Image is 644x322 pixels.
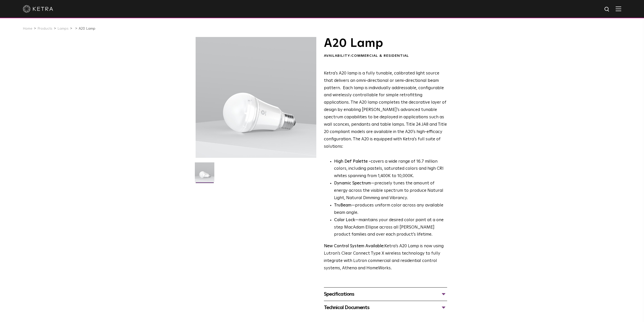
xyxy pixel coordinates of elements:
[604,6,610,13] img: search icon
[23,27,32,30] a: Home
[195,162,214,186] img: A20-Lamp-2021-Web-Square
[334,203,351,207] strong: TruBeam
[324,244,384,248] strong: New Control System Available:
[324,304,447,312] div: Technical Documents
[324,71,447,149] span: Ketra's A20 lamp is a fully tunable, calibrated light source that delivers an omni-directional or...
[334,202,447,217] li: —produces uniform color across any available beam angle.
[23,5,53,13] img: ketra-logo-2019-white
[324,37,447,50] h1: A20 Lamp
[351,54,409,58] span: Commercial & Residential
[334,181,371,185] strong: Dynamic Spectrum
[79,27,95,30] a: A20 Lamp
[334,159,371,164] strong: High Def Palette -
[57,27,69,30] a: Lamps
[334,218,355,222] strong: Color Lock
[324,290,447,298] div: Specifications
[334,158,447,180] p: covers a wide range of 16.7 million colors, including pastels, saturated colors and high CRI whit...
[324,243,447,272] p: Ketra’s A20 Lamp is now using Lutron’s Clear Connect Type X wireless technology to fully integrat...
[334,217,447,239] li: —maintains your desired color point at a one step MacAdam Ellipse across all [PERSON_NAME] produc...
[37,27,52,30] a: Products
[324,53,447,59] div: Availability:
[616,6,621,11] img: Hamburger%20Nav.svg
[334,180,447,202] li: —precisely tunes the amount of energy across the visible spectrum to produce Natural Light, Natur...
